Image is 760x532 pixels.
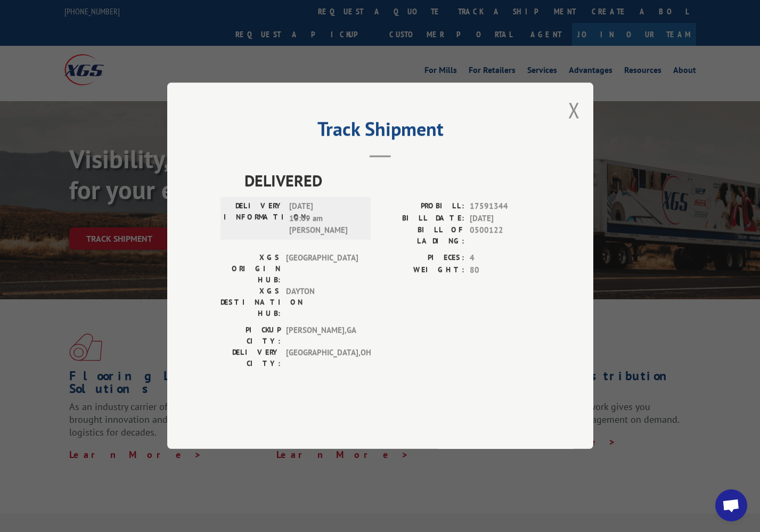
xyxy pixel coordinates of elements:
span: [PERSON_NAME] , GA [286,325,358,347]
h2: Track Shipment [220,121,540,142]
span: DAYTON [286,286,358,320]
label: BILL DATE: [380,212,464,225]
label: XGS ORIGIN HUB: [220,252,281,286]
a: Open chat [715,489,747,521]
span: 4 [470,252,540,265]
label: XGS DESTINATION HUB: [220,286,281,320]
span: [GEOGRAPHIC_DATA] , OH [286,347,358,370]
span: 17591344 [470,201,540,213]
label: PROBILL: [380,201,464,213]
label: PIECES: [380,252,464,265]
span: [DATE] 10:09 am [PERSON_NAME] [289,201,361,237]
button: Close modal [568,96,580,124]
span: DELIVERED [244,169,540,193]
span: [GEOGRAPHIC_DATA] [286,252,358,286]
label: DELIVERY CITY: [220,347,281,370]
span: 0500122 [470,225,540,247]
span: 80 [470,264,540,276]
label: WEIGHT: [380,264,464,276]
span: [DATE] [470,212,540,225]
label: BILL OF LADING: [380,225,464,247]
label: DELIVERY INFORMATION: [224,201,284,237]
label: PICKUP CITY: [220,325,281,347]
